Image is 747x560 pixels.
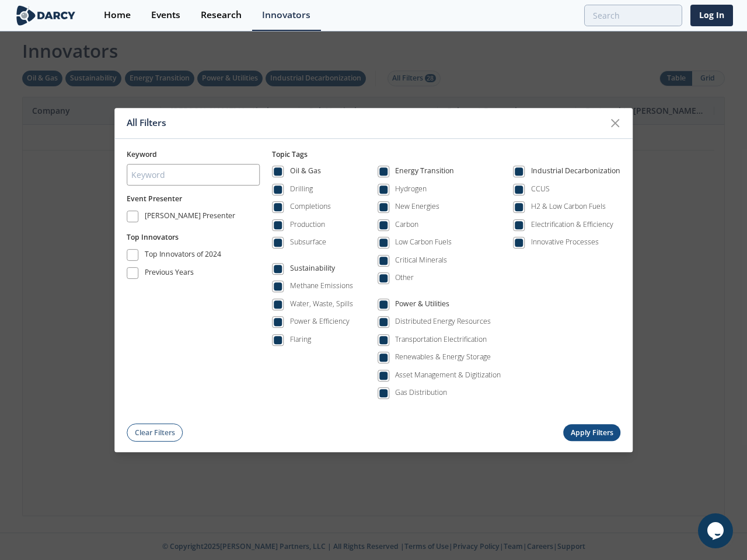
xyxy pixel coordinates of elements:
[290,263,335,277] div: Sustainability
[290,281,353,292] div: Methane Emissions
[290,299,353,309] div: Water, Waste, Spills
[127,149,157,159] span: Keyword
[395,273,414,283] div: Other
[145,211,235,225] div: [PERSON_NAME] Presenter
[127,112,604,134] div: All Filters
[690,5,733,26] a: Log In
[395,184,427,194] div: Hydrogen
[531,166,620,180] div: Industrial Decarbonization
[290,202,331,212] div: Completions
[395,352,491,363] div: Renewables & Energy Storage
[127,232,179,243] button: Top Innovators
[395,317,491,327] div: Distributed Energy Resources
[395,219,418,230] div: Carbon
[14,5,78,26] img: logo-wide.svg
[290,219,325,230] div: Production
[127,424,183,442] button: Clear Filters
[145,249,221,263] div: Top Innovators of 2024
[290,334,311,345] div: Flaring
[262,10,310,20] div: Innovators
[290,237,326,248] div: Subsurface
[531,202,606,212] div: H2 & Low Carbon Fuels
[290,166,321,180] div: Oil & Gas
[127,194,182,204] button: Event Presenter
[395,388,447,398] div: Gas Distribution
[395,202,439,212] div: New Energies
[395,370,501,380] div: Asset Management & Digitization
[584,5,682,26] input: Advanced Search
[395,334,487,345] div: Transportation Electrification
[272,149,308,159] span: Topic Tags
[698,513,735,548] iframe: chat widget
[151,10,180,20] div: Events
[395,237,452,248] div: Low Carbon Fuels
[201,10,242,20] div: Research
[395,166,454,180] div: Energy Transition
[395,255,447,265] div: Critical Minerals
[145,267,194,281] div: Previous Years
[127,232,179,242] span: Top Innovators
[531,237,599,248] div: Innovative Processes
[104,10,131,20] div: Home
[127,164,260,185] input: Keyword
[395,299,449,313] div: Power & Utilities
[563,425,620,442] button: Apply Filters
[290,184,313,194] div: Drilling
[531,184,550,194] div: CCUS
[531,219,613,230] div: Electrification & Efficiency
[290,317,350,327] div: Power & Efficiency
[127,194,182,204] span: Event Presenter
